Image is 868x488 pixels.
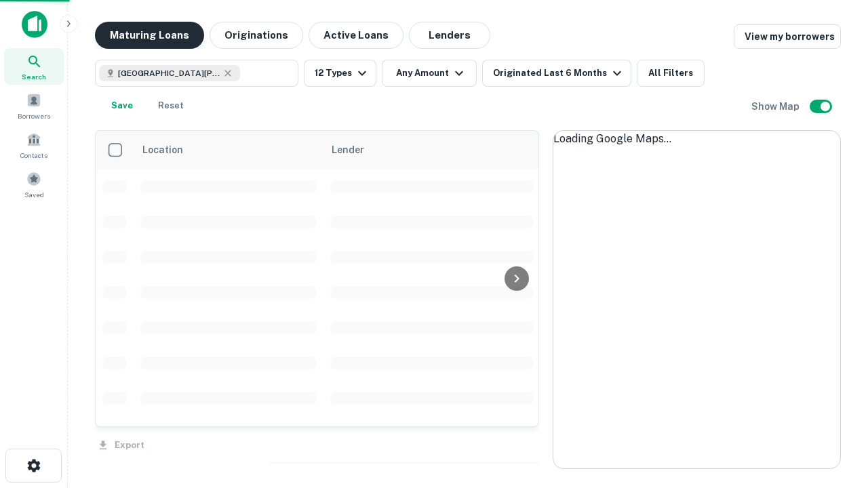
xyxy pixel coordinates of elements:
[134,131,323,169] th: Location
[734,24,841,49] a: View my borrowers
[382,60,477,87] button: Any Amount
[4,48,64,85] a: Search
[409,22,490,49] button: Lenders
[142,142,201,158] span: Location
[553,131,840,147] div: Loading Google Maps...
[4,127,64,163] a: Contacts
[118,67,220,79] span: [GEOGRAPHIC_DATA][PERSON_NAME], [GEOGRAPHIC_DATA], [GEOGRAPHIC_DATA]
[95,22,204,49] button: Maturing Loans
[22,71,46,82] span: Search
[332,142,364,158] span: Lender
[493,65,625,81] div: Originated Last 6 Months
[24,189,44,200] span: Saved
[637,60,705,87] button: All Filters
[482,60,631,87] button: Originated Last 6 Months
[149,92,193,119] button: Reset
[751,99,802,114] h6: Show Map
[309,22,403,49] button: Active Loans
[4,166,64,203] a: Saved
[22,11,47,38] img: capitalize-icon.png
[100,92,144,119] button: Save your search to get updates of matches that match your search criteria.
[20,150,47,161] span: Contacts
[18,110,50,121] span: Borrowers
[323,131,540,169] th: Lender
[210,22,303,49] button: Originations
[4,87,64,124] a: Borrowers
[304,60,376,87] button: 12 Types
[800,336,868,401] iframe: Chat Widget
